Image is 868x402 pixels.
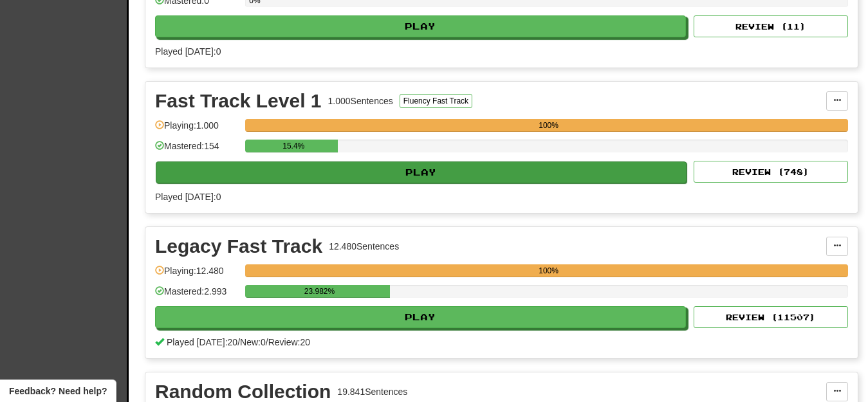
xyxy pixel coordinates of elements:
button: Review (748) [694,161,848,183]
div: Mastered: 154 [155,140,239,161]
div: Playing: 1.000 [155,119,239,140]
button: Play [155,15,686,37]
button: Play [155,306,686,328]
span: Played [DATE]: 20 [167,337,237,347]
div: 100% [249,119,848,132]
span: New: 0 [240,337,266,347]
div: Playing: 12.480 [155,264,239,286]
div: Legacy Fast Track [155,237,322,256]
div: Random Collection [155,382,331,401]
div: Fast Track Level 1 [155,91,322,111]
button: Fluency Fast Track [400,94,472,108]
div: 1.000 Sentences [328,95,393,107]
div: 23.982% [249,285,389,298]
span: Played [DATE]: 0 [155,46,221,57]
button: Play [156,161,687,183]
span: Played [DATE]: 0 [155,192,221,202]
div: 19.841 Sentences [337,385,407,398]
span: Review: 20 [268,337,310,347]
span: / [237,337,240,347]
button: Review (11) [694,15,848,37]
div: Mastered: 2.993 [155,285,239,306]
span: Open feedback widget [9,385,107,397]
span: / [266,337,268,347]
div: 100% [249,264,848,277]
div: 15.4% [249,140,338,152]
div: 12.480 Sentences [329,240,399,253]
button: Review (11507) [694,306,848,328]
